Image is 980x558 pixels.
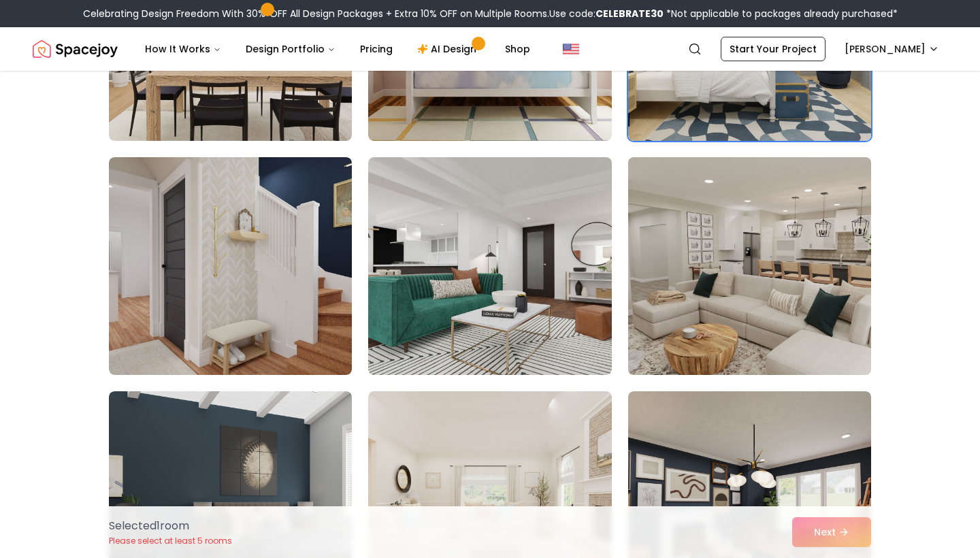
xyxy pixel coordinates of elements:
p: Selected 1 room [109,518,232,534]
button: How It Works [134,35,232,63]
span: *Not applicable to packages already purchased* [664,7,898,20]
nav: Global [33,27,947,71]
a: Spacejoy [33,35,118,63]
b: CELEBRATE30 [595,7,664,20]
img: Spacejoy Logo [33,35,118,63]
button: [PERSON_NAME] [836,37,947,61]
span: Use code: [549,7,664,20]
img: Room room-14 [368,157,611,375]
button: Design Portfolio [235,35,346,63]
a: Start Your Project [721,37,826,61]
a: Shop [494,35,541,63]
a: AI Design [406,35,491,63]
nav: Main [134,35,541,63]
div: Celebrating Design Freedom With 30% OFF All Design Packages + Extra 10% OFF on Multiple Rooms. [83,7,898,20]
img: Room room-13 [109,157,352,375]
img: Room room-15 [622,152,877,380]
img: United States [563,41,579,57]
p: Please select at least 5 rooms [109,536,232,546]
a: Pricing [349,35,404,63]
